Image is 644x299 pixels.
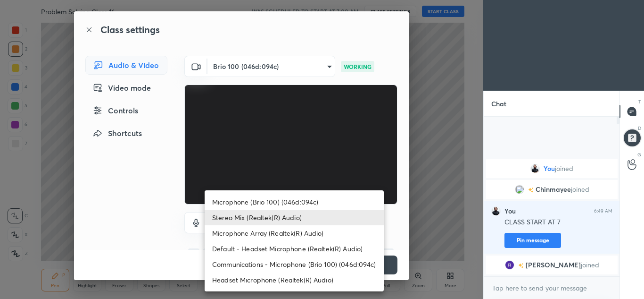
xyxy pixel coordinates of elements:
li: Microphone (Brio 100) (046d:094c) [205,194,384,210]
li: Communications - Microphone (Brio 100) (046d:094c) [205,256,384,272]
li: Default - Headset Microphone (Realtek(R) Audio) [205,241,384,256]
li: Headset Microphone (Realtek(R) Audio) [205,272,384,288]
li: Microphone Array (Realtek(R) Audio) [205,225,384,241]
li: Stereo Mix (Realtek(R) Audio) [205,210,384,225]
